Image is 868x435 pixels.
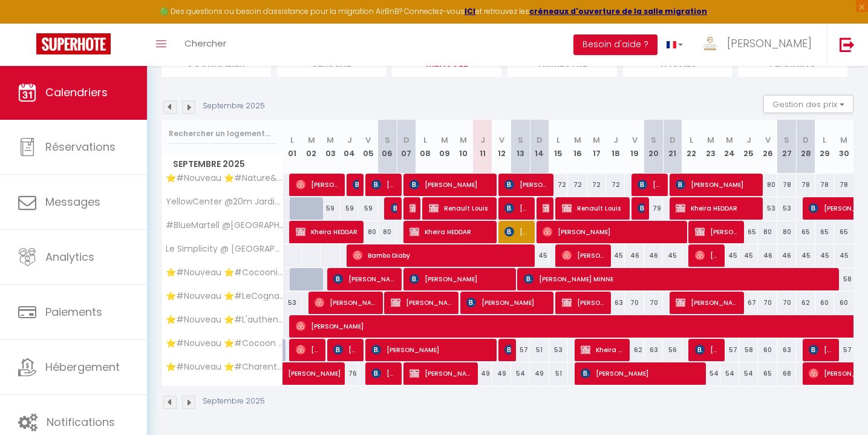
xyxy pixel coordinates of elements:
img: ... [701,34,719,53]
div: 78 [796,174,815,196]
div: 78 [834,174,853,196]
abbr: J [347,134,352,146]
span: ⭐️#Nouveau ⭐️#Charentais ⭐️#Biendormiracognac⭐️ [164,362,285,371]
div: 45 [530,244,549,267]
span: [PERSON_NAME] [638,197,644,220]
span: [PERSON_NAME] [543,197,549,220]
div: 54 [739,362,758,385]
span: ⭐️#Nouveau ⭐️#Cocoon ⭐️#Biendormiracognac⭐️ [164,339,285,348]
abbr: M [460,134,467,146]
div: 57 [511,339,530,361]
abbr: D [537,134,543,146]
span: ⭐️#Nouveau ⭐️#Nature&Beauty ⭐️#Biendormiracognac ⭐️ [164,174,285,183]
div: 70 [777,292,796,314]
div: 46 [644,244,663,267]
div: 51 [530,339,549,361]
span: [PERSON_NAME] [543,220,680,243]
div: 60 [815,292,834,314]
span: ⭐️#Nouveau ⭐️#LeCognaçais ⭐️#Biendormiracognac⭐️ [164,292,285,301]
img: Super Booking [36,33,111,54]
div: 54 [701,362,720,385]
div: 59 [321,197,339,220]
p: Septembre 2025 [203,100,265,112]
abbr: L [823,134,826,146]
div: 63 [606,292,625,314]
span: Calendriers [45,85,108,100]
span: Le Simplicity @ [GEOGRAPHIC_DATA] [164,244,285,253]
div: 56 [663,339,682,361]
span: [PERSON_NAME] [504,173,548,196]
span: [PERSON_NAME] [391,291,453,314]
th: 07 [397,120,416,174]
div: 78 [777,174,796,196]
div: 46 [777,244,796,267]
abbr: J [480,134,485,146]
div: 65 [796,221,815,243]
abbr: D [403,134,410,146]
abbr: S [518,134,523,146]
abbr: M [574,134,581,146]
div: 80 [378,221,397,243]
div: 72 [606,174,625,196]
abbr: D [670,134,676,146]
abbr: J [746,134,751,146]
div: 72 [587,174,606,196]
span: [PERSON_NAME] [410,267,509,290]
abbr: S [385,134,390,146]
div: 58 [739,339,758,361]
span: ⭐️#Nouveau ⭐️#Cocooning ⭐️#Biendormiracognac⭐️ [164,268,285,277]
span: [PERSON_NAME] [562,291,605,314]
span: [PERSON_NAME] [676,173,757,196]
span: [PERSON_NAME] [410,173,491,196]
div: 49 [492,362,511,385]
span: Analytics [45,249,94,264]
abbr: V [632,134,638,146]
div: 80 [777,221,796,243]
div: 59 [359,197,377,220]
div: 54 [511,362,530,385]
div: 79 [644,197,663,220]
div: 78 [815,174,834,196]
th: 30 [834,120,853,174]
span: Bambo Diaby [353,244,527,267]
span: [PERSON_NAME] [333,267,396,290]
span: Renault Louis [562,197,624,220]
span: SCLEVELCY Ndolo [353,173,359,196]
div: 62 [625,339,644,361]
span: [PERSON_NAME] [296,173,339,196]
div: 58 [834,268,853,290]
a: ... [PERSON_NAME] [692,24,827,66]
div: 57 [834,339,853,361]
div: 63 [777,339,796,361]
span: Messages [45,194,100,209]
th: 21 [663,120,682,174]
abbr: M [308,134,315,146]
th: 28 [796,120,815,174]
div: 53 [549,339,568,361]
div: 53 [777,197,796,220]
th: 26 [758,120,777,174]
div: 65 [758,362,777,385]
span: [PERSON_NAME] [371,338,490,361]
div: 45 [834,244,853,267]
th: 12 [492,120,511,174]
span: [PERSON_NAME] [504,220,529,243]
th: 11 [473,120,492,174]
div: 80 [758,174,777,196]
abbr: M [726,134,733,146]
span: Réservations [45,139,116,154]
div: 45 [663,244,682,267]
a: ICI [465,6,475,16]
div: 45 [720,244,739,267]
span: [PERSON_NAME] [581,362,699,385]
th: 25 [739,120,758,174]
span: Kheira HEDDAR [676,197,757,220]
span: [PERSON_NAME] [PERSON_NAME] [PERSON_NAME] [296,338,321,361]
span: [PERSON_NAME] [504,197,529,220]
span: [PERSON_NAME] [410,197,416,220]
abbr: J [613,134,618,146]
div: 46 [758,244,777,267]
span: Renault Louis [429,197,491,220]
th: 13 [511,120,530,174]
